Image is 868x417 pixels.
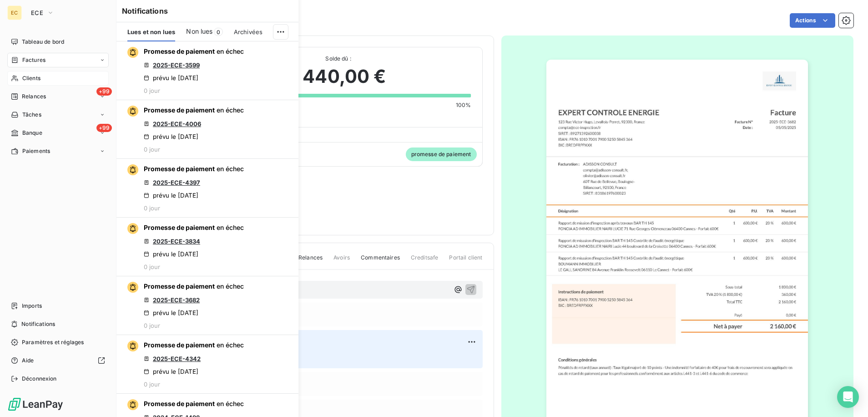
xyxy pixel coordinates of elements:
[153,120,201,127] a: 2025-ECE-4006
[456,101,471,109] span: 100%
[21,320,55,328] span: Notifications
[153,61,200,69] a: 2025-ECE-3599
[361,254,400,269] span: Commentaires
[449,254,482,269] span: Portail client
[96,124,112,132] span: +99
[7,397,64,412] img: Logo LeanPay
[144,224,215,231] span: Promesse de paiement
[206,55,471,63] span: Solde dû :
[406,147,477,161] span: promesse de paiement
[234,28,262,36] span: Archivées
[153,296,200,304] a: 2025-ECE-3682
[22,338,84,346] span: Paramètres et réglages
[144,204,160,212] span: 0 jour
[127,28,175,36] span: Lues et non lues
[291,63,386,90] span: 1 440,00 €
[153,238,200,245] a: 2025-ECE-3834
[298,254,323,269] span: Relances
[22,111,41,119] span: Tâches
[116,100,298,159] button: Promesse de paiement en échec2025-ECE-4006prévu le [DATE]0 jour
[153,179,200,186] a: 2025-ECE-4397
[144,106,215,114] span: Promesse de paiement
[217,47,244,55] span: en échec
[22,92,46,101] span: Relances
[217,165,244,173] span: en échec
[144,192,198,199] div: prévu le [DATE]
[31,9,43,16] span: ECE
[214,28,223,36] span: 0
[116,159,298,218] button: Promesse de paiement en échec2025-ECE-4397prévu le [DATE]0 jour
[22,74,40,82] span: Clients
[411,254,439,269] span: Creditsafe
[144,322,160,329] span: 0 jour
[144,165,215,173] span: Promesse de paiement
[144,146,160,153] span: 0 jour
[217,106,244,114] span: en échec
[144,47,215,55] span: Promesse de paiement
[22,56,45,64] span: Factures
[96,87,112,96] span: +99
[217,341,244,349] span: en échec
[144,282,215,290] span: Promesse de paiement
[144,133,198,140] div: prévu le [DATE]
[217,224,244,231] span: en échec
[22,302,42,310] span: Imports
[122,5,293,16] h6: Notifications
[144,341,215,349] span: Promesse de paiement
[144,74,198,81] div: prévu le [DATE]
[217,400,244,407] span: en échec
[22,356,34,365] span: Aide
[186,27,212,36] span: Non lues
[144,309,198,316] div: prévu le [DATE]
[22,129,42,137] span: Banque
[333,254,350,269] span: Avoirs
[837,386,859,408] div: Open Intercom Messenger
[144,368,198,375] div: prévu le [DATE]
[116,41,298,100] button: Promesse de paiement en échec2025-ECE-3599prévu le [DATE]0 jour
[144,250,198,258] div: prévu le [DATE]
[217,282,244,290] span: en échec
[144,400,215,407] span: Promesse de paiement
[7,353,109,368] a: Aide
[144,87,160,94] span: 0 jour
[790,13,835,28] button: Actions
[116,218,298,276] button: Promesse de paiement en échec2025-ECE-3834prévu le [DATE]0 jour
[116,335,298,394] button: Promesse de paiement en échec2025-ECE-4342prévu le [DATE]0 jour
[116,276,298,335] button: Promesse de paiement en échec2025-ECE-3682prévu le [DATE]0 jour
[22,38,64,46] span: Tableau de bord
[22,147,50,155] span: Paiements
[144,381,160,388] span: 0 jour
[22,375,57,383] span: Déconnexion
[144,263,160,270] span: 0 jour
[153,355,201,362] a: 2025-ECE-4342
[7,5,22,20] div: EC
